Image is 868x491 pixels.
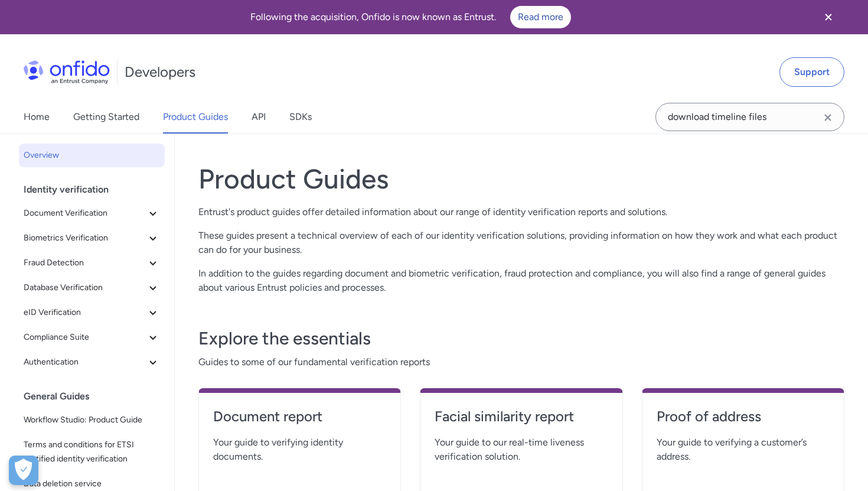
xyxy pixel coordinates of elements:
[435,407,608,426] h4: Facial similarity report
[24,477,160,491] span: Data deletion service
[252,100,266,134] a: API
[73,100,139,134] a: Getting Started
[163,100,228,134] a: Product Guides
[24,256,146,270] span: Fraud Detection
[198,162,844,196] h1: Product Guides
[9,456,38,485] button: Open Preferences
[24,413,160,427] span: Workflow Studio: Product Guide
[19,301,165,324] button: eID Verification
[198,266,844,295] p: In addition to the guides regarding document and biometric verification, fraud protection and com...
[24,355,146,369] span: Authentication
[213,435,386,464] span: Your guide to verifying identity documents.
[24,100,50,134] a: Home
[435,435,608,464] span: Your guide to our real-time liveness verification solution.
[213,407,386,426] h4: Document report
[125,63,195,82] h1: Developers
[19,201,165,225] button: Document Verification
[24,60,110,84] img: Onfido Logo
[198,355,844,369] span: Guides to some of our fundamental verification reports
[24,330,146,344] span: Compliance Suite
[19,326,165,349] button: Compliance Suite
[821,110,835,125] svg: Clear search field button
[24,206,146,220] span: Document Verification
[821,10,836,24] svg: Close banner
[19,408,165,432] a: Workflow Studio: Product Guide
[9,456,38,485] div: Cookie Preferences
[19,144,165,167] a: Overview
[198,229,844,257] p: These guides present a technical overview of each of our identity verification solutions, providi...
[19,433,165,471] a: Terms and conditions for ETSI certified identity verification
[657,407,830,426] h4: Proof of address
[24,305,146,320] span: eID Verification
[24,231,146,245] span: Biometrics Verification
[24,385,169,408] div: General Guides
[655,103,844,131] input: Onfido search input field
[19,350,165,374] button: Authentication
[24,148,160,162] span: Overview
[198,327,844,350] h3: Explore the essentials
[213,407,386,435] a: Document report
[19,276,165,300] button: Database Verification
[24,281,146,295] span: Database Verification
[435,407,608,435] a: Facial similarity report
[807,2,850,32] button: Close banner
[657,407,830,435] a: Proof of address
[24,438,160,466] span: Terms and conditions for ETSI certified identity verification
[289,100,312,134] a: SDKs
[779,57,844,87] a: Support
[657,435,830,464] span: Your guide to verifying a customer’s address.
[510,6,571,28] a: Read more
[198,205,844,219] p: Entrust's product guides offer detailed information about our range of identity verification repo...
[24,178,169,201] div: Identity verification
[14,6,807,28] div: Following the acquisition, Onfido is now known as Entrust.
[19,251,165,275] button: Fraud Detection
[19,226,165,250] button: Biometrics Verification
